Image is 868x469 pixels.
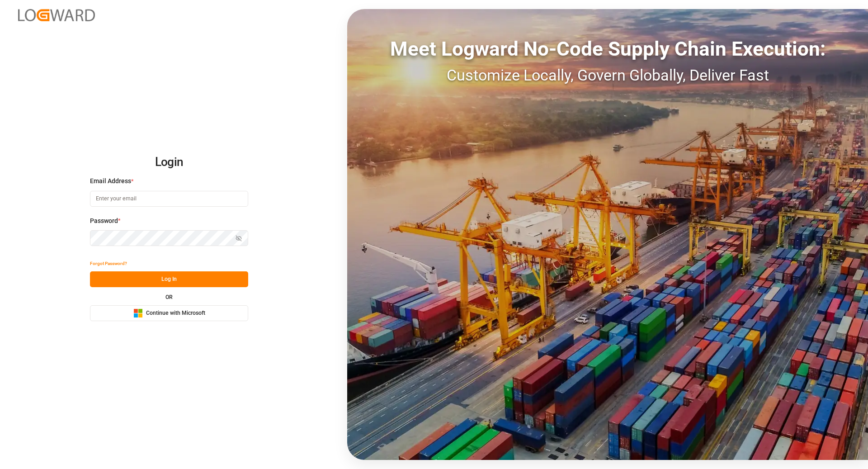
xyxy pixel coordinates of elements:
div: Customize Locally, Govern Globally, Deliver Fast [347,64,868,87]
span: Email Address [90,176,131,186]
span: Continue with Microsoft [146,309,205,317]
span: Password [90,216,118,226]
button: Forgot Password? [90,256,127,271]
button: Continue with Microsoft [90,305,248,321]
small: OR [165,294,173,300]
button: Log In [90,271,248,287]
img: Logward_new_orange.png [18,9,95,21]
input: Enter your email [90,191,248,207]
div: Meet Logward No-Code Supply Chain Execution: [347,34,868,64]
h2: Login [90,148,248,177]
